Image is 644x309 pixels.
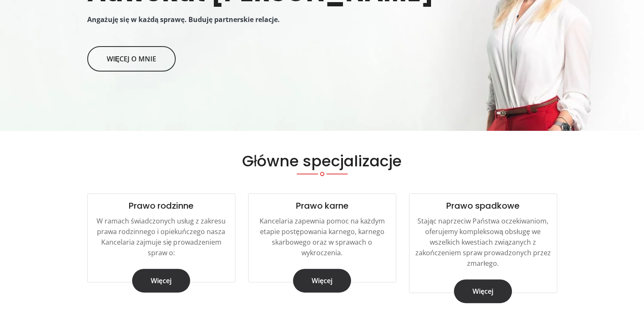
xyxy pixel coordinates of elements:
a: Więcej [454,279,512,303]
a: Więcej o mnie [87,46,176,72]
p: W ramach świadczonych usług z zakresu prawa rodzinnego i opiekuńczego nasza Kancelaria zajmuje si... [91,216,232,258]
a: Więcej [132,269,190,292]
h4: Prawo rodzinne [88,194,235,211]
p: Kancelaria zapewnia pomoc na każdym etapie postępowania karnego, karnego skarbowego oraz w sprawa... [252,216,392,258]
h4: Prawo karne [249,194,396,211]
h4: Prawo spadkowe [409,194,557,211]
p: Stając naprzeciw Państwa oczekiwaniom, oferujemy kompleksową obsługę we wszelkich kwestiach związ... [413,216,553,269]
h2: Główne specjalizacje [87,152,557,170]
a: Więcej [293,269,351,292]
p: Angażuję się w każdą sprawę. Buduję partnerskie relacje. [87,14,557,25]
